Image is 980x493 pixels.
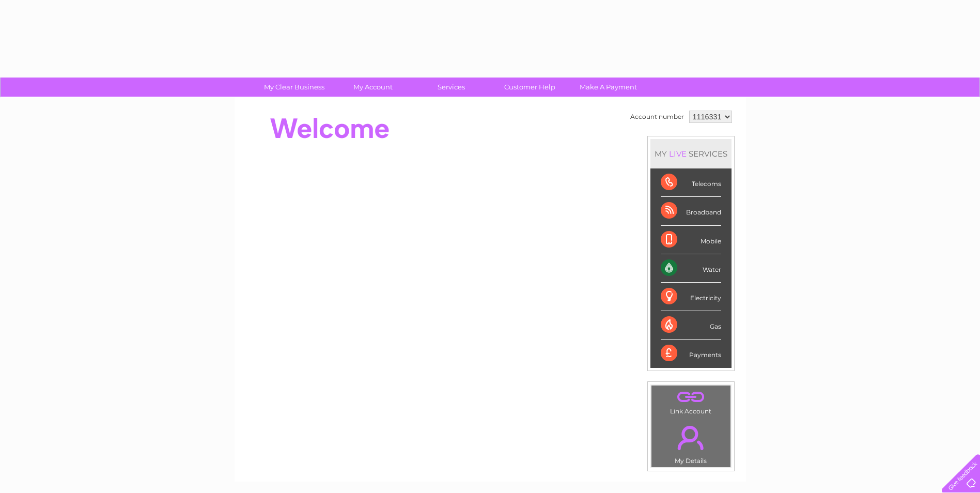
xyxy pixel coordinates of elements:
div: MY SERVICES [650,139,732,168]
div: Electricity [661,283,721,311]
a: Customer Help [487,78,572,97]
div: Broadband [661,197,721,225]
div: Payments [661,340,721,367]
a: Services [409,78,494,97]
a: My Clear Business [252,78,337,97]
td: Account number [628,108,687,126]
div: Telecoms [661,168,721,197]
a: . [654,388,728,406]
a: Make A Payment [566,78,651,97]
div: Mobile [661,226,721,254]
div: LIVE [667,149,689,159]
td: Link Account [651,385,731,418]
div: Water [661,254,721,283]
div: Gas [661,311,721,340]
td: My Details [651,417,731,468]
a: . [654,420,728,456]
a: My Account [330,78,415,97]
